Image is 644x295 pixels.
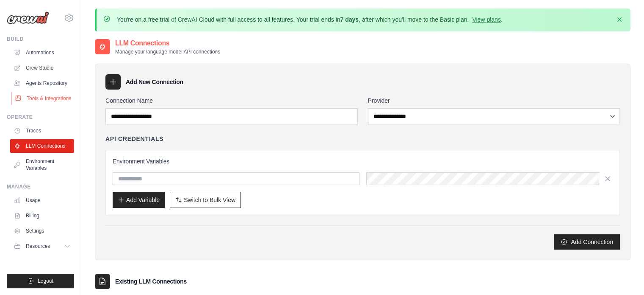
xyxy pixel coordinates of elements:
button: Add Connection [554,234,620,250]
a: Automations [10,46,74,59]
h2: LLM Connections [115,38,220,48]
a: Environment Variables [10,155,74,175]
label: Provider [368,96,620,105]
div: Manage [7,183,74,190]
label: Connection Name [105,96,358,105]
div: Operate [7,114,74,121]
a: Tools & Integrations [11,92,75,105]
a: Traces [10,124,74,138]
div: Build [7,36,74,42]
p: You're on a free trial of CrewAI Cloud with full access to all features. Your trial ends in , aft... [117,15,503,24]
button: Add Variable [113,192,165,208]
p: Manage your language model API connections [115,48,220,55]
strong: 7 days [340,16,359,23]
a: View plans [472,16,500,23]
button: Logout [7,274,74,288]
a: LLM Connections [10,139,74,153]
a: Crew Studio [10,61,74,75]
a: Usage [10,194,74,207]
img: Logo [7,11,49,24]
h3: Environment Variables [113,157,613,166]
h3: Add New Connection [126,78,183,86]
button: Switch to Bulk View [170,192,241,208]
a: Settings [10,224,74,238]
span: Resources [26,243,50,250]
a: Agents Repository [10,76,74,90]
span: Logout [38,278,53,284]
h4: API Credentials [105,135,163,143]
h3: Existing LLM Connections [115,277,187,286]
button: Resources [10,239,74,253]
span: Switch to Bulk View [184,196,235,204]
a: Billing [10,209,74,222]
